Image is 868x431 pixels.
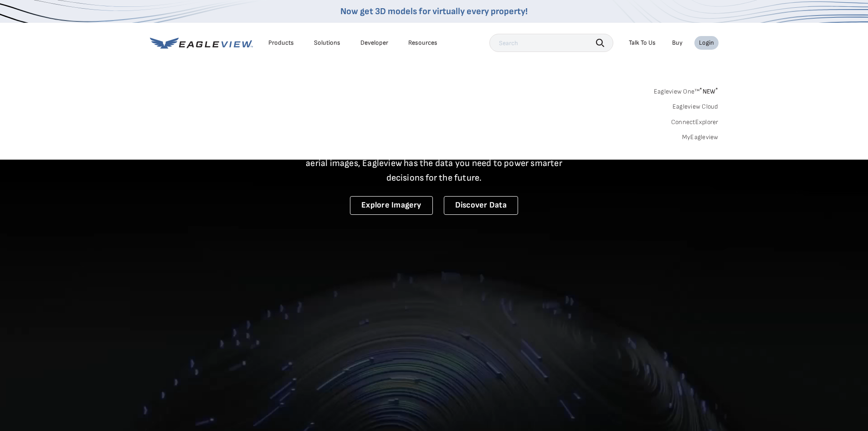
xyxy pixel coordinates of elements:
div: Products [268,39,294,47]
a: ConnectExplorer [671,118,719,126]
a: Buy [672,39,683,47]
div: Solutions [314,39,340,47]
a: MyEagleview [682,133,719,141]
a: Eagleview Cloud [673,103,719,111]
p: A new era starts here. Built on more than 3.5 billion high-resolution aerial images, Eagleview ha... [295,141,574,185]
div: Talk To Us [629,39,656,47]
a: Now get 3D models for virtually every property! [340,6,528,17]
a: Discover Data [444,196,518,215]
a: Developer [360,39,388,47]
div: Resources [408,39,437,47]
input: Search [489,34,613,52]
div: Login [699,39,714,47]
span: NEW [699,88,718,95]
a: Eagleview One™*NEW* [654,85,719,95]
a: Explore Imagery [350,196,433,215]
